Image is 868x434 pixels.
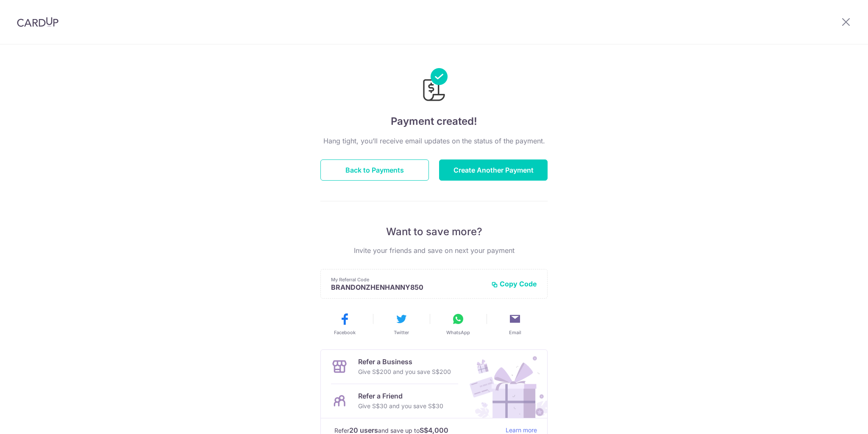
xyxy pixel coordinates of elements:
span: WhatsApp [446,329,470,336]
p: Hang tight, you’ll receive email updates on the status of the payment. [320,136,548,146]
button: Create Another Payment [439,159,548,181]
p: My Referral Code [331,276,484,283]
img: CardUp [17,17,58,27]
button: Twitter [376,312,426,336]
p: Give S$200 and you save S$200 [358,367,451,377]
span: Email [509,329,521,336]
button: Copy Code [491,280,537,288]
h4: Payment created! [320,114,548,129]
button: WhatsApp [433,312,483,336]
span: Facebook [334,329,356,336]
p: Invite your friends and save on next your payment [320,245,548,255]
p: Refer a Friend [358,391,443,401]
img: Refer [462,350,547,418]
button: Email [490,312,540,336]
p: BRANDONZHENHANNY850 [331,283,484,291]
button: Facebook [320,312,370,336]
p: Want to save more? [320,225,548,239]
p: Refer a Business [358,357,451,367]
button: Back to Payments [320,159,429,181]
p: Give S$30 and you save S$30 [358,401,443,411]
img: Payments [420,68,448,104]
span: Twitter [394,329,409,336]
